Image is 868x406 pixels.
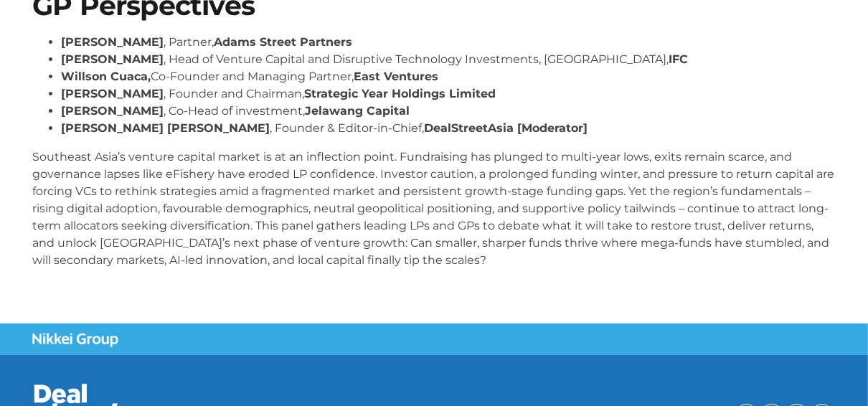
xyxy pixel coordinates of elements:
[61,34,836,51] li: , Partner,
[61,103,836,120] li: , Co-Head of investment,
[304,87,496,100] strong: Strategic Year Holdings Limited
[61,87,164,100] strong: [PERSON_NAME]
[669,52,688,66] strong: IFC
[32,333,118,347] img: Nikkei Group
[61,52,164,66] strong: [PERSON_NAME]
[424,121,588,135] strong: DealStreetAsia [Moderator]
[61,68,836,85] li: Co-Founder and Managing Partner,
[32,148,836,269] p: Southeast Asia’s venture capital market is at an inflection point. Fundraising has plunged to mul...
[214,35,352,49] strong: Adams Street Partners
[61,35,164,49] strong: [PERSON_NAME]
[354,70,438,83] strong: East Ventures
[61,121,270,135] strong: [PERSON_NAME] [PERSON_NAME]
[61,51,836,68] li: , Head of Venture Capital and Disruptive Technology Investments, [GEOGRAPHIC_DATA],
[61,85,836,103] li: , Founder and Chairman,
[305,104,410,118] strong: Jelawang Capital
[61,104,164,118] strong: [PERSON_NAME]
[61,70,151,83] strong: Willson Cuaca,
[61,120,836,137] li: , Founder & Editor-in-Chief,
